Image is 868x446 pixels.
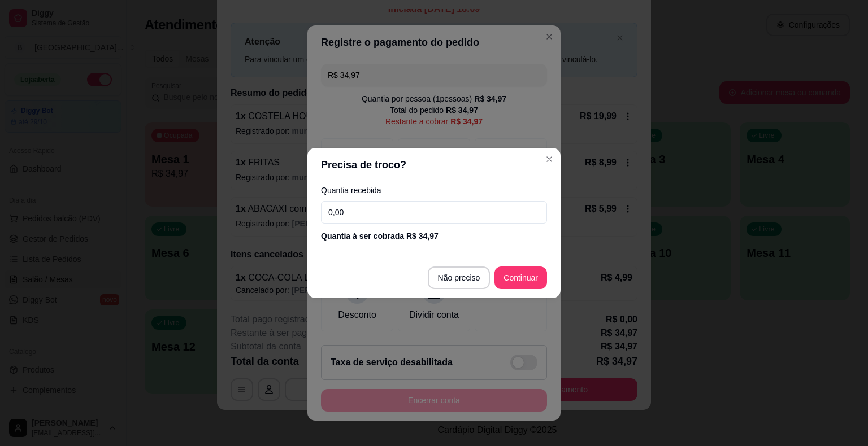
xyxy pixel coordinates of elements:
label: Quantia recebida [321,186,547,194]
div: Quantia à ser cobrada R$ 34,97 [321,230,547,242]
button: Close [540,150,558,168]
button: Continuar [494,266,547,289]
button: Não preciso [428,266,491,289]
header: Precisa de troco? [307,148,561,182]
